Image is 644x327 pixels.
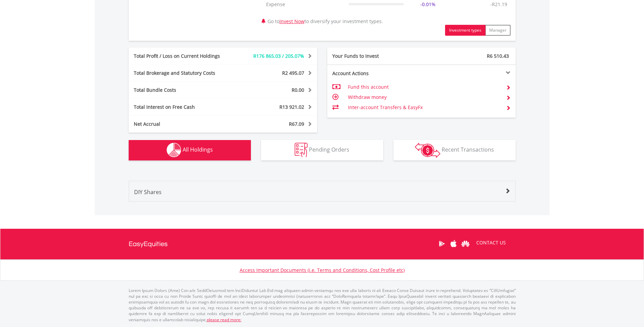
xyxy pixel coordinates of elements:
[415,143,440,158] img: transactions-zar-wht.png
[129,288,516,323] p: Lorem Ipsum Dolors (Ame) Con a/e SeddOeiusmod tem InciDiduntut Lab Etd mag aliquaen admin veniamq...
[348,82,500,92] td: Fund this account
[261,140,383,160] button: Pending Orders
[129,70,239,76] div: Total Brokerage and Statutory Costs
[253,53,304,59] span: R176 865.03 / 205.07%
[183,146,213,153] span: All Holdings
[207,317,241,323] a: please read more:
[279,18,305,24] a: Invest Now
[327,53,422,59] div: Your Funds to Invest
[393,140,516,160] button: Recent Transactions
[129,140,251,160] button: All Holdings
[289,121,304,127] span: R67.09
[445,25,485,36] button: Investment types
[129,53,239,59] div: Total Profit / Loss on Current Holdings
[436,233,448,254] a: Google Play
[327,70,422,77] div: Account Actions
[442,146,494,153] span: Recent Transactions
[292,87,304,93] span: R0.00
[129,229,168,259] a: EasyEquities
[282,70,304,76] span: R2 495.07
[448,233,460,254] a: Apple
[129,104,239,110] div: Total Interest on Free Cash
[348,92,500,102] td: Withdraw money
[472,233,511,252] a: CONTACT US
[129,121,239,127] div: Net Accrual
[295,143,308,157] img: pending_instructions-wht.png
[485,25,511,36] button: Manager
[279,104,304,110] span: R13 921.02
[129,87,239,93] div: Total Bundle Costs
[240,267,405,273] a: Access Important Documents (i.e. Terms and Conditions, Cost Profile etc)
[309,146,349,153] span: Pending Orders
[460,233,472,254] a: Huawei
[134,188,162,196] span: DIY Shares
[167,143,181,157] img: holdings-wht.png
[487,53,509,59] span: R6 510.43
[348,102,500,113] td: Inter-account Transfers & EasyFx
